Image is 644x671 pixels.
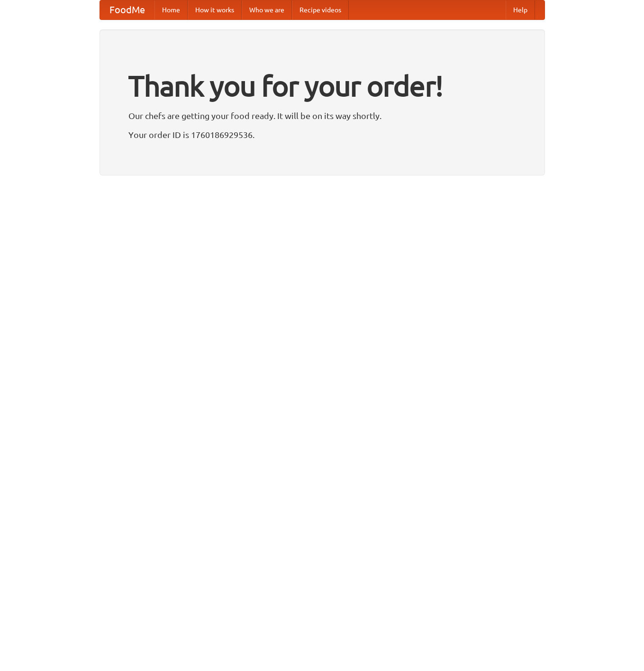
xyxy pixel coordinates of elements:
a: Help [506,0,535,19]
a: How it works [188,0,242,19]
a: Home [154,0,188,19]
p: Our chefs are getting your food ready. It will be on its way shortly. [128,109,516,123]
h1: Thank you for your order! [128,63,516,109]
a: Recipe videos [292,0,349,19]
a: Who we are [242,0,292,19]
a: FoodMe [100,0,154,19]
p: Your order ID is 1760186929536. [128,128,516,142]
